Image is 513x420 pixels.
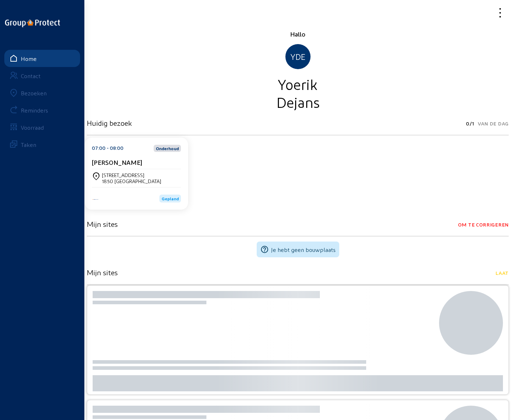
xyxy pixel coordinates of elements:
span: Gepland [162,196,179,201]
h3: Mijn sites [87,220,118,228]
div: Home [21,55,37,62]
h3: Mijn sites [87,268,118,277]
span: Van de dag [478,119,509,129]
div: Dejans [87,93,509,111]
span: Laat [495,268,509,278]
a: Taken [4,136,80,153]
a: Home [4,50,80,67]
a: Voorraad [4,119,80,136]
span: Om te corrigeren [458,220,509,230]
div: Reminders [21,107,48,114]
div: Yoerik [87,75,509,93]
div: Hallo [87,30,509,38]
div: Bezoeken [21,90,47,96]
cam-card-title: [PERSON_NAME] [92,158,142,166]
div: [STREET_ADDRESS] [102,172,161,178]
div: Taken [21,141,36,148]
div: Voorraad [21,124,44,131]
div: YDE [285,44,311,69]
div: Contact [21,72,41,79]
div: 07:00 - 08:00 [92,145,123,152]
span: 0/1 [466,119,474,129]
img: Aqua Protect [92,199,99,201]
h3: Huidig bezoek [87,119,132,127]
a: Bezoeken [4,84,80,101]
div: 1850 [GEOGRAPHIC_DATA] [102,178,161,184]
a: Reminders [4,101,80,119]
a: Contact [4,67,80,84]
span: Je hebt geen bouwplaats [271,246,336,253]
span: Onderhoud [156,146,179,151]
mat-icon: help_outline [260,245,269,254]
img: logo-oneline.png [5,19,60,27]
